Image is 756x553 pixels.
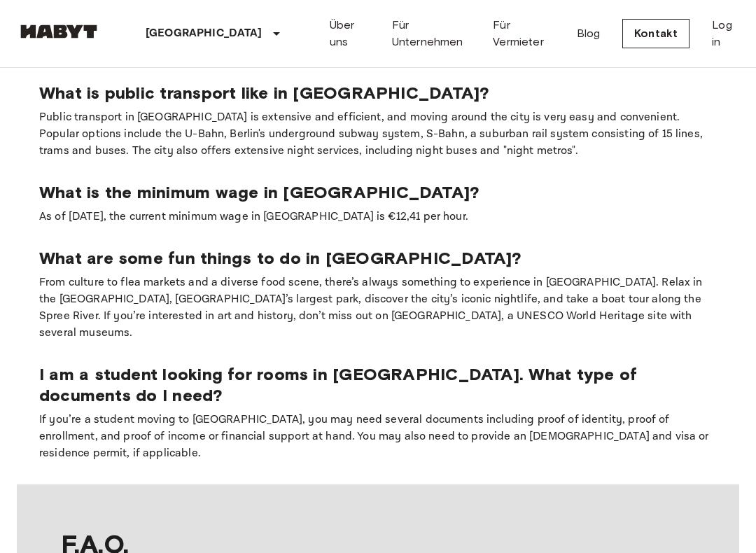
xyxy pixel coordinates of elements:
[17,24,101,38] img: Habyt
[39,83,717,104] p: What is public transport like in [GEOGRAPHIC_DATA]?
[39,364,717,406] p: I am a student looking for rooms in [GEOGRAPHIC_DATA]. What type of documents do I need?
[146,25,262,42] p: [GEOGRAPHIC_DATA]
[493,17,554,50] a: Für Vermieter
[39,182,717,203] p: What is the minimum wage in [GEOGRAPHIC_DATA]?
[39,412,717,462] p: If you’re a student moving to [GEOGRAPHIC_DATA], you may need several documents including proof o...
[392,17,471,50] a: Für Unternehmen
[330,17,370,50] a: Über uns
[39,274,717,342] p: From culture to flea markets and a diverse food scene, there’s always something to experience in ...
[577,25,601,42] a: Blog
[39,248,717,269] p: What are some fun things to do in [GEOGRAPHIC_DATA]?
[712,17,739,50] a: Log in
[39,109,717,160] p: Public transport in [GEOGRAPHIC_DATA] is extensive and efficient, and moving around the city is v...
[622,19,689,48] a: Kontakt
[39,209,717,225] p: As of [DATE], the current minimum wage in [GEOGRAPHIC_DATA] is €12,41 per hour.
